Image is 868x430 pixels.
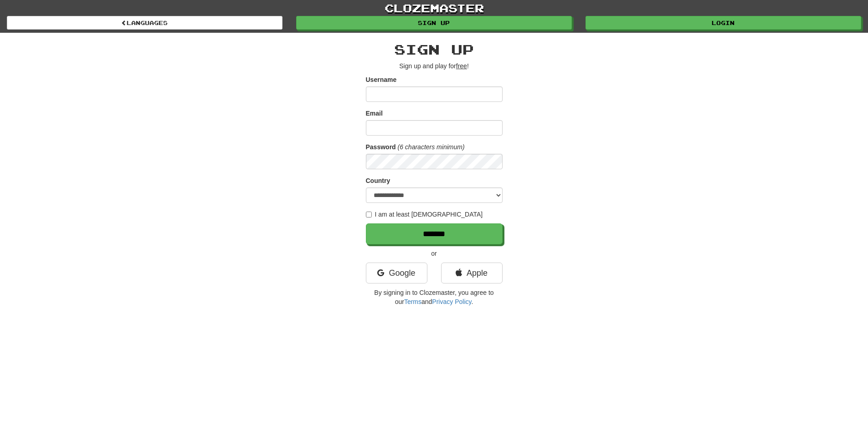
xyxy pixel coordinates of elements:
label: Username [366,75,397,84]
a: Privacy Policy [432,298,471,305]
a: Apple [441,263,503,283]
a: Terms [404,298,421,305]
label: Email [366,109,383,118]
h2: Sign up [366,42,503,57]
label: I am at least [DEMOGRAPHIC_DATA] [366,210,483,219]
p: By signing in to Clozemaster, you agree to our and . [366,288,503,306]
label: Password [366,142,396,152]
u: free [456,62,467,70]
a: Languages [7,16,282,30]
a: Login [586,16,861,30]
p: or [366,249,503,258]
a: Sign up [296,16,572,30]
a: Google [366,263,427,283]
label: Country [366,176,390,185]
p: Sign up and play for ! [366,61,503,71]
input: I am at least [DEMOGRAPHIC_DATA] [366,212,372,218]
em: (6 characters minimum) [398,143,465,151]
